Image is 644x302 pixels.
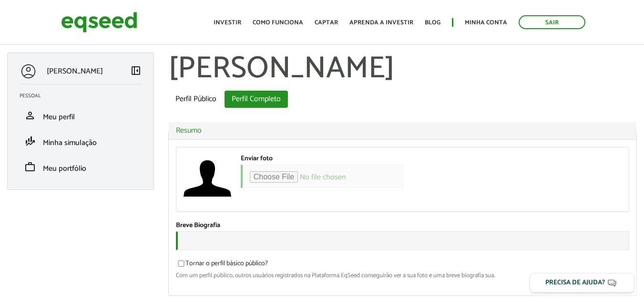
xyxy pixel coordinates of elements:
[425,20,440,26] a: Blog
[12,128,149,154] li: Minha simulação
[241,156,273,162] label: Enviar foto
[20,161,142,173] a: workMeu portfólio
[176,272,629,279] div: Com um perfil público, outros usuários registrados na Plataforma EqSeed conseguirão ver a sua fot...
[176,260,268,270] label: Tornar o perfil básico público?
[12,154,149,180] li: Meu portfólio
[12,103,149,128] li: Meu perfil
[24,110,36,121] span: person
[20,110,142,121] a: personMeu perfil
[519,15,585,29] a: Sair
[253,20,303,26] a: Como funciona
[168,91,224,108] a: Perfil Público
[47,67,103,76] p: [PERSON_NAME]
[20,93,149,99] h2: Pessoal
[130,65,142,76] span: left_panel_close
[43,162,86,175] span: Meu portfólio
[130,65,142,78] a: Colapsar menu
[465,20,507,26] a: Minha conta
[184,155,231,202] a: Ver perfil do usuário.
[43,111,75,124] span: Meu perfil
[176,127,629,135] a: Resumo
[349,20,413,26] a: Aprenda a investir
[176,222,220,229] label: Breve Biografia
[20,135,142,147] a: finance_modeMinha simulação
[61,10,137,35] img: EqSeed
[24,161,36,173] span: work
[168,52,637,86] h1: [PERSON_NAME]
[225,91,288,108] a: Perfil Completo
[24,135,36,147] span: finance_mode
[315,20,338,26] a: Captar
[214,20,241,26] a: Investir
[184,155,231,202] img: Foto de Nelcimar Souza
[43,136,97,149] span: Minha simulação
[173,260,190,267] input: Tornar o perfil básico público?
